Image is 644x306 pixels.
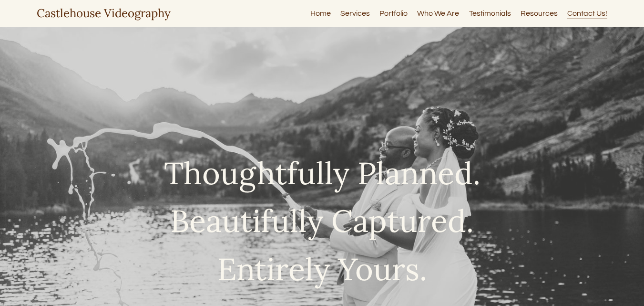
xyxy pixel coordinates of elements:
[379,7,408,20] a: Portfolio
[567,7,607,20] a: Contact Us!
[417,7,459,20] a: Who We Are
[37,6,171,21] a: Castlehouse Videography
[469,7,511,20] a: Testimonials
[157,205,488,237] h1: Beautifully Captured.
[340,7,370,20] a: Services
[310,7,331,20] a: Home
[521,7,558,20] a: Resources
[157,253,488,285] h1: Entirely Yours.
[157,157,488,190] h1: Thoughtfully Planned.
